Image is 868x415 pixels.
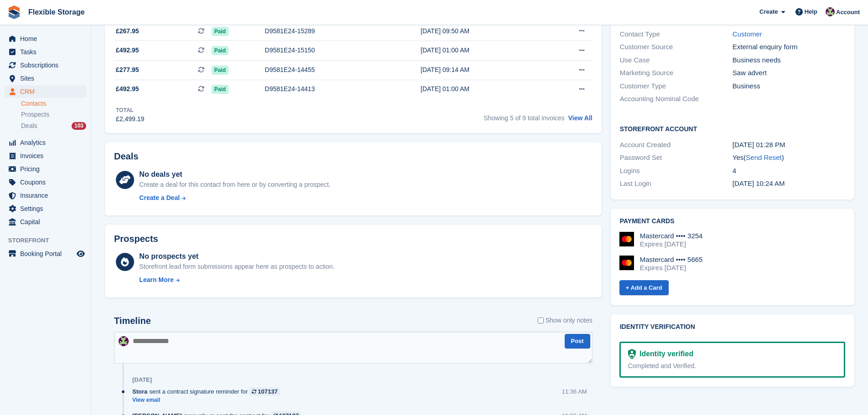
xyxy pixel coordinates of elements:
[212,66,229,75] span: Paid
[139,251,334,262] div: No prospects yet
[139,169,330,180] div: No deals yet
[743,154,784,161] span: ( )
[733,166,845,176] div: 4
[421,65,544,75] div: [DATE] 09:14 AM
[5,215,86,228] a: menu
[826,7,835,16] img: Rachael Fisher
[20,149,75,162] span: Invoices
[20,202,75,215] span: Settings
[132,387,285,396] div: sent a contract signature reminder for
[5,202,86,215] a: menu
[132,376,152,384] div: [DATE]
[733,55,845,66] div: Business needs
[628,361,837,371] div: Completed and Verified.
[5,46,86,58] a: menu
[212,46,229,55] span: Paid
[5,176,86,189] a: menu
[619,280,669,295] a: + Add a Card
[421,46,544,55] div: [DATE] 01:00 AM
[72,122,86,130] div: 103
[562,387,587,396] div: 11:36 AM
[5,163,86,175] a: menu
[759,7,778,16] span: Create
[5,136,86,149] a: menu
[746,154,781,161] a: Send Reset
[265,26,391,36] div: D9581E24-15289
[568,114,593,122] a: View All
[5,189,86,202] a: menu
[21,110,86,119] a: Prospects
[421,26,544,36] div: [DATE] 09:50 AM
[116,26,139,36] span: £267.95
[20,136,75,149] span: Analytics
[139,275,173,285] div: Learn More
[733,68,845,78] div: Saw advert
[132,387,147,396] span: Stora
[119,336,129,346] img: Rachael Fisher
[620,42,733,52] div: Customer Source
[620,140,733,150] div: Account Created
[640,264,703,272] div: Expires [DATE]
[733,153,845,163] div: Yes
[139,262,334,272] div: Storefront lead form submissions appear here as prospects to action.
[249,387,280,396] a: 107137
[21,110,49,119] span: Prospects
[640,240,703,248] div: Expires [DATE]
[265,46,391,55] div: D9581E24-15150
[565,334,590,349] button: Post
[20,59,75,72] span: Subscriptions
[836,8,860,17] span: Account
[620,94,733,104] div: Accounting Nominal Code
[139,193,330,203] a: Create a Deal
[628,349,636,359] img: Identity Verification Ready
[265,84,391,94] div: D9581E24-14413
[20,215,75,228] span: Capital
[733,30,762,38] a: Customer
[20,176,75,189] span: Coupons
[132,396,285,404] a: View email
[640,232,703,240] div: Mastercard •••• 3254
[619,232,634,246] img: Mastercard Logo
[20,72,75,85] span: Sites
[20,46,75,58] span: Tasks
[21,122,37,130] span: Deals
[5,149,86,162] a: menu
[20,85,75,98] span: CRM
[619,256,634,270] img: Mastercard Logo
[805,7,817,16] span: Help
[5,72,86,85] a: menu
[620,55,733,66] div: Use Case
[620,218,845,225] h2: Payment cards
[538,316,544,325] input: Show only notes
[421,84,544,94] div: [DATE] 01:00 AM
[620,323,845,331] h2: Identity verification
[114,316,151,326] h2: Timeline
[116,84,139,94] span: £492.95
[733,42,845,52] div: External enquiry form
[114,234,158,244] h2: Prospects
[483,114,564,122] span: Showing 5 of 9 total invoices
[212,27,229,36] span: Paid
[25,5,88,20] a: Flexible Storage
[733,140,845,150] div: [DATE] 01:28 PM
[620,166,733,176] div: Logins
[640,256,703,264] div: Mastercard •••• 5665
[21,99,86,108] a: Contacts
[5,247,86,260] a: menu
[116,46,139,55] span: £492.95
[636,348,693,359] div: Identity verified
[5,85,86,98] a: menu
[116,114,144,124] div: £2,499.19
[620,153,733,163] div: Password Set
[20,163,75,175] span: Pricing
[620,29,733,40] div: Contact Type
[21,121,86,131] a: Deals 103
[258,387,277,396] div: 107137
[265,65,391,75] div: D9581E24-14455
[620,179,733,189] div: Last Login
[8,236,91,245] span: Storefront
[620,124,845,133] h2: Storefront Account
[5,59,86,72] a: menu
[5,32,86,45] a: menu
[7,5,21,19] img: stora-icon-8386f47178a22dfd0bd8f6a31ec36ba5ce8667c1dd55bd0f319d3a0aa187defe.svg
